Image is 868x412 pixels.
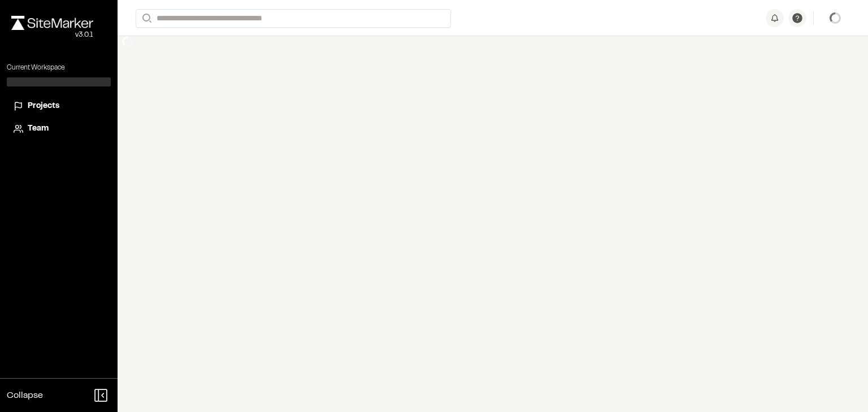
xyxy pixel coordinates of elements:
a: Team [14,123,104,135]
span: Collapse [7,389,43,402]
button: Search [136,9,156,28]
div: Oh geez...please don't... [11,30,93,40]
span: Projects [28,100,59,112]
p: Current Workspace [7,63,111,73]
img: rebrand.png [11,16,93,30]
span: Team [28,123,49,135]
a: Projects [14,100,104,112]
